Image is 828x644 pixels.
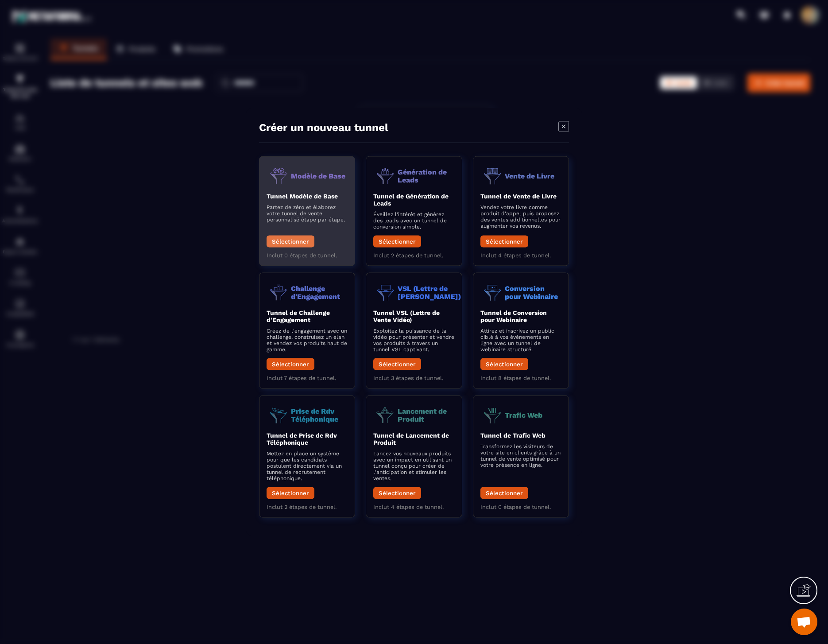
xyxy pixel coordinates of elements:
[267,252,348,259] p: Inclut 0 étapes de tunnel.
[480,252,561,259] p: Inclut 4 étapes de tunnel.
[267,432,337,446] b: Tunnel de Prise de Rdv Téléphonique
[267,204,348,223] p: Partez de zéro et élaborez votre tunnel de vente personnalisé étape par étape.
[373,504,454,510] p: Inclut 4 étapes de tunnel.
[267,403,291,427] img: funnel-objective-icon
[267,164,291,188] img: funnel-objective-icon
[267,450,348,481] p: Mettez en place un système pour que les candidats postulent directement via un tunnel de recrutem...
[480,504,561,510] p: Inclut 0 étapes de tunnel.
[373,375,454,381] p: Inclut 3 étapes de tunnel.
[373,328,454,353] p: Exploitez la puissance de la vidéo pour présenter et vendre vos produits à travers un tunnel VSL ...
[373,193,449,207] b: Tunnel de Génération de Leads
[791,609,817,635] div: Open chat
[267,280,291,305] img: funnel-objective-icon
[480,236,528,248] button: Sélectionner
[267,358,314,370] button: Sélectionner
[505,411,542,419] p: Trafic Web
[480,358,528,370] button: Sélectionner
[505,284,561,300] p: Conversion pour Webinaire
[480,375,561,381] p: Inclut 8 étapes de tunnel.
[480,164,505,188] img: funnel-objective-icon
[373,432,449,446] b: Tunnel de Lancement de Produit
[267,236,314,248] button: Sélectionner
[505,172,554,180] p: Vente de Livre
[373,252,454,259] p: Inclut 2 étapes de tunnel.
[267,504,348,510] p: Inclut 2 étapes de tunnel.
[373,487,421,499] button: Sélectionner
[373,164,398,188] img: funnel-objective-icon
[480,432,546,439] b: Tunnel de Trafic Web
[480,193,557,200] b: Tunnel de Vente de Livre
[398,168,454,183] p: Génération de Leads
[291,172,345,180] p: Modèle de Base
[480,309,547,323] b: Tunnel de Conversion pour Webinaire
[480,204,561,229] p: Vendez votre livre comme produit d'appel puis proposez des ventes additionnelles pour augmenter v...
[267,487,314,499] button: Sélectionner
[267,193,338,200] b: Tunnel Modèle de Base
[480,328,561,353] p: Attirez et inscrivez un public ciblé à vos événements en ligne avec un tunnel de webinaire struct...
[259,121,388,134] h4: Créer un nouveau tunnel
[291,284,348,300] p: Challenge d'Engagement
[373,236,421,248] button: Sélectionner
[291,407,348,423] p: Prise de Rdv Téléphonique
[267,309,330,323] b: Tunnel de Challenge d'Engagement
[480,280,505,305] img: funnel-objective-icon
[267,375,348,381] p: Inclut 7 étapes de tunnel.
[373,280,398,305] img: funnel-objective-icon
[480,403,505,427] img: funnel-objective-icon
[480,487,528,499] button: Sélectionner
[398,284,461,300] p: VSL (Lettre de [PERSON_NAME])
[373,450,454,481] p: Lancez vos nouveaux produits avec un impact en utilisant un tunnel conçu pour créer de l'anticipa...
[373,403,398,427] img: funnel-objective-icon
[373,211,454,230] p: Éveillez l'intérêt et générez des leads avec un tunnel de conversion simple.
[373,309,440,323] b: Tunnel VSL (Lettre de Vente Vidéo)
[398,407,454,423] p: Lancement de Produit
[373,358,421,370] button: Sélectionner
[480,443,561,468] p: Transformez les visiteurs de votre site en clients grâce à un tunnel de vente optimisé pour votre...
[267,328,348,353] p: Créez de l'engagement avec un challenge, construisez un élan et vendez vos produits haut de gamme.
